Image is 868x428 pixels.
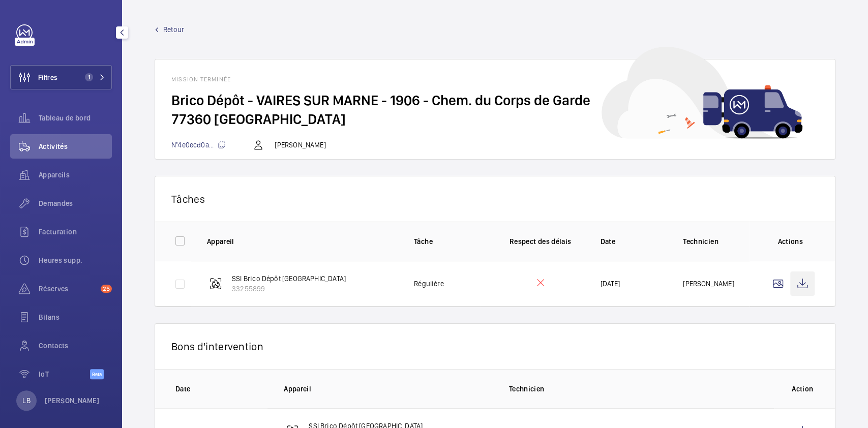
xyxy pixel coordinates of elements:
[39,312,112,322] span: Bilans
[39,369,90,379] span: IoT
[175,384,267,394] p: Date
[275,140,325,150] p: [PERSON_NAME]
[45,395,100,406] p: [PERSON_NAME]
[85,73,93,81] span: 1
[101,285,112,293] span: 25
[209,278,222,290] img: fire_alarm.svg
[39,198,112,208] span: Demandes
[497,236,584,247] p: Respect des délais
[171,141,226,149] span: N°4e0ecd0a...
[602,47,802,139] img: car delivery
[38,72,57,82] span: Filtres
[414,279,444,289] p: Régulière
[39,113,112,123] span: Tableau de bord
[39,255,112,265] span: Heures supp.
[163,24,184,35] span: Retour
[39,284,97,294] span: Réserves
[39,341,112,351] span: Contacts
[790,384,815,394] p: Action
[39,141,112,151] span: Activités
[90,369,104,379] span: Beta
[171,110,819,129] h2: 77360 [GEOGRAPHIC_DATA]
[600,236,667,247] p: Date
[171,76,819,83] h1: Mission terminée
[683,236,750,247] p: Technicien
[39,227,112,237] span: Facturation
[22,395,30,406] p: LB
[232,284,346,294] p: 33255899
[171,340,819,353] p: Bons d'intervention
[683,279,734,289] p: [PERSON_NAME]
[600,279,620,289] p: [DATE]
[207,236,398,247] p: Appareil
[414,236,481,247] p: Tâche
[509,384,774,394] p: Technicien
[10,65,112,89] button: Filtres1
[171,91,819,110] h2: Brico Dépôt - VAIRES SUR MARNE - 1906 - Chem. du Corps de Garde
[39,170,112,180] span: Appareils
[171,193,819,205] p: Tâches
[284,384,493,394] p: Appareil
[232,273,346,284] p: SSI Brico Dépôt [GEOGRAPHIC_DATA]
[766,236,815,247] p: Actions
